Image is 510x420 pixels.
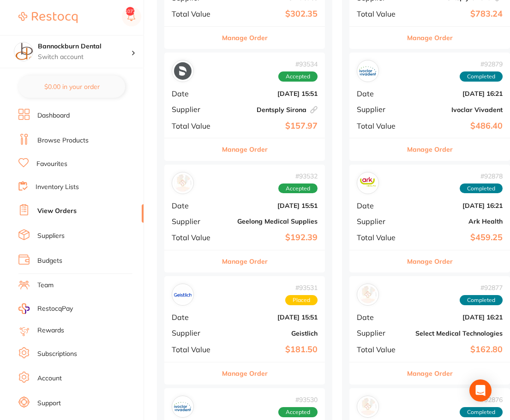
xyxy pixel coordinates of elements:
[172,122,218,130] span: Total Value
[359,286,377,303] img: Select Medical Technologies
[172,201,218,210] span: Date
[357,345,403,354] span: Total Value
[225,218,318,225] b: Geelong Medical Supplies
[172,105,218,113] span: Supplier
[357,10,403,18] span: Total Value
[37,136,89,145] a: Browse Products
[278,71,318,82] span: Accepted
[359,174,377,192] img: Ark Health
[37,374,62,383] a: Account
[172,313,218,321] span: Date
[37,326,64,335] a: Rewards
[410,106,503,113] b: Ivoclar Vivadent
[410,218,503,225] b: Ark Health
[225,9,318,19] b: $302.35
[278,396,318,403] span: # 93530
[18,7,78,28] a: Restocq Logo
[14,42,33,61] img: Bannockburn Dental
[410,9,503,19] b: $783.24
[410,233,503,243] b: $459.25
[225,202,318,209] b: [DATE] 15:51
[172,233,218,242] span: Total Value
[225,121,318,131] b: $157.97
[37,111,70,120] a: Dashboard
[164,276,325,385] div: Geistlich#93531PlacedDate[DATE] 15:51SupplierGeistlichTotal Value$181.50Manage Order
[460,295,503,305] span: Completed
[174,174,192,192] img: Geelong Medical Supplies
[410,121,503,131] b: $486.40
[36,160,67,169] a: Favourites
[407,27,453,49] button: Manage Order
[410,314,503,321] b: [DATE] 16:21
[460,71,503,82] span: Completed
[285,284,318,291] span: # 93531
[172,345,218,354] span: Total Value
[460,407,503,417] span: Completed
[37,304,73,314] span: RestocqPay
[18,303,73,314] a: RestocqPay
[410,90,503,97] b: [DATE] 16:21
[460,172,503,180] span: # 92878
[37,349,77,359] a: Subscriptions
[278,407,318,417] span: Accepted
[37,256,62,266] a: Budgets
[357,201,403,210] span: Date
[225,233,318,243] b: $192.39
[460,396,503,403] span: # 92876
[460,60,503,68] span: # 92879
[357,329,403,337] span: Supplier
[410,202,503,209] b: [DATE] 16:21
[410,330,503,337] b: Select Medical Technologies
[357,89,403,98] span: Date
[174,398,192,415] img: Ivoclar Vivadent
[222,138,268,160] button: Manage Order
[357,122,403,130] span: Total Value
[172,329,218,337] span: Supplier
[225,106,318,113] b: Dentsply Sirona
[357,233,403,242] span: Total Value
[174,62,192,80] img: Dentsply Sirona
[164,53,325,161] div: Dentsply Sirona#93534AcceptedDate[DATE] 15:51SupplierDentsply SironaTotal Value$157.97Manage Order
[174,286,192,303] img: Geistlich
[225,330,318,337] b: Geistlich
[469,379,492,402] div: Open Intercom Messenger
[359,398,377,415] img: Adam Dental
[278,183,318,194] span: Accepted
[407,138,453,160] button: Manage Order
[357,313,403,321] span: Date
[164,165,325,273] div: Geelong Medical Supplies#93532AcceptedDate[DATE] 15:51SupplierGeelong Medical SuppliesTotal Value...
[37,207,77,216] a: View Orders
[285,295,318,305] span: Placed
[357,217,403,225] span: Supplier
[278,60,318,68] span: # 93534
[18,303,30,314] img: RestocqPay
[222,250,268,272] button: Manage Order
[37,281,54,290] a: Team
[36,183,79,192] a: Inventory Lists
[278,172,318,180] span: # 93532
[222,27,268,49] button: Manage Order
[225,90,318,97] b: [DATE] 15:51
[359,62,377,80] img: Ivoclar Vivadent
[410,345,503,355] b: $162.80
[38,42,131,51] h4: Bannockburn Dental
[172,10,218,18] span: Total Value
[37,399,61,408] a: Support
[222,362,268,385] button: Manage Order
[38,53,131,62] p: Switch account
[172,217,218,225] span: Supplier
[225,345,318,355] b: $181.50
[18,12,78,23] img: Restocq Logo
[460,284,503,291] span: # 92877
[172,89,218,98] span: Date
[18,76,125,98] button: $0.00 in your order
[225,314,318,321] b: [DATE] 15:51
[460,183,503,194] span: Completed
[37,231,65,241] a: Suppliers
[357,105,403,113] span: Supplier
[407,250,453,272] button: Manage Order
[407,362,453,385] button: Manage Order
